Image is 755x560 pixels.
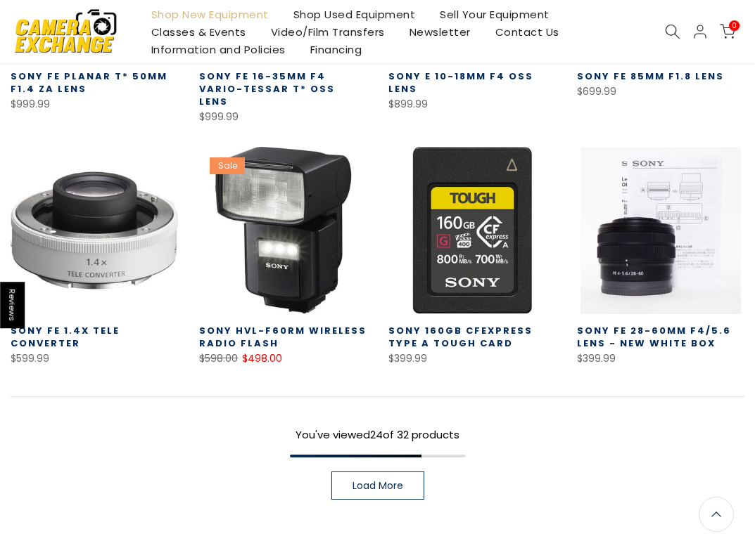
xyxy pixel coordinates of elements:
a: Sony FE 16-35mm F4 Vario-Tessar T* OSS Lens [199,70,335,108]
a: Load More [331,471,424,500]
a: Sony E 10-18mm F4 OSS Lens [388,70,533,96]
a: Sony 160GB CFexpress Type A Tough Card [388,324,533,350]
div: $699.99 [577,83,744,100]
a: Sony FE 1.4X Tele Converter [11,324,120,350]
div: $399.99 [577,350,744,367]
a: Contact Us [483,23,571,41]
a: Back to the top [699,497,734,532]
a: Information and Policies [139,41,298,58]
a: Shop Used Equipment [281,6,428,23]
a: Financing [298,41,374,58]
div: $599.99 [11,350,178,367]
a: Video/Film Transfers [258,23,397,41]
div: $399.99 [388,350,556,367]
div: $999.99 [199,108,367,126]
a: Sony HVL-F60RM Wireless Radio Flash [199,324,367,350]
a: Sell Your Equipment [428,6,562,23]
ins: $498.00 [242,350,282,367]
div: $899.99 [388,96,556,113]
a: Sony FE 28-60mm f4/5.6 Lens - New White Box [577,324,731,350]
a: 0 [720,24,735,39]
span: You've viewed of 32 products [296,427,459,442]
span: 24 [370,427,383,442]
div: $999.99 [11,96,178,113]
a: Sony FE 85mm F1.8 Lens [577,70,724,83]
a: Newsletter [397,23,483,41]
a: Sony FE Planar T* 50mm F1.4 ZA Lens [11,70,167,96]
a: Shop New Equipment [139,6,281,23]
span: 0 [729,20,740,31]
span: Load More [353,481,403,490]
a: Classes & Events [139,23,258,41]
del: $598.00 [199,351,238,365]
